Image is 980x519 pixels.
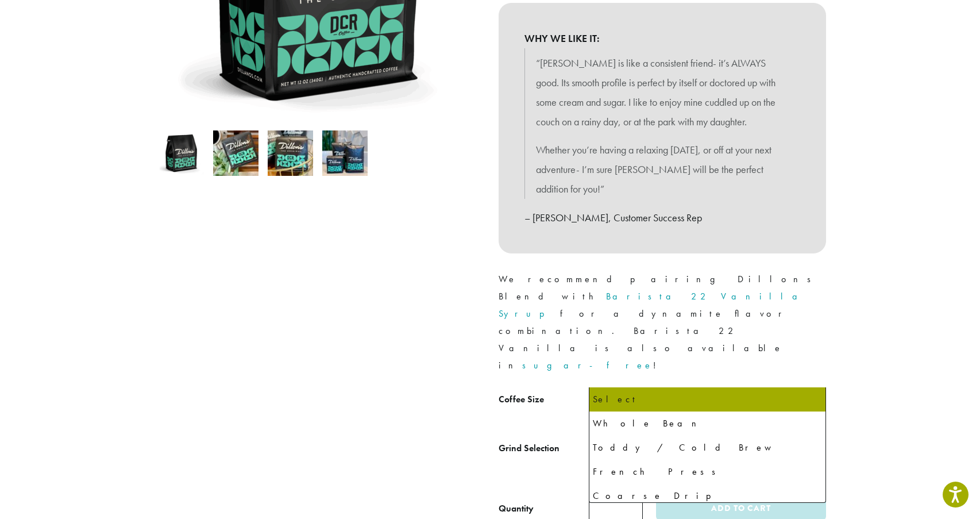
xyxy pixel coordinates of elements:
[593,439,822,456] div: Toddy / Cold Brew
[268,130,313,176] img: Dillons - Image 3
[499,440,589,457] label: Grind Selection
[322,130,368,176] img: Dillons - Image 4
[213,130,258,176] img: Dillons - Image 2
[524,208,800,228] p: – [PERSON_NAME], Customer Success Rep
[499,271,826,374] p: We recommend pairing Dillons Blend with for a dynamite flavor combination. Barista 22 Vanilla is ...
[589,387,825,412] li: Select
[536,53,789,131] p: “[PERSON_NAME] is like a consistent friend- it’s ALWAYS good. Its smooth profile is perfect by it...
[522,359,653,371] a: sugar-free
[499,391,589,408] label: Coffee Size
[499,502,534,516] div: Quantity
[536,140,789,198] p: Whether you’re having a relaxing [DATE], or off at your next adventure- I’m sure [PERSON_NAME] wi...
[524,29,800,48] b: WHY WE LIKE IT:
[593,415,822,432] div: Whole Bean
[159,130,204,176] img: Dillons
[593,487,822,505] div: Coarse Drip
[499,290,807,320] a: Barista 22 Vanilla Syrup
[593,463,822,480] div: French Press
